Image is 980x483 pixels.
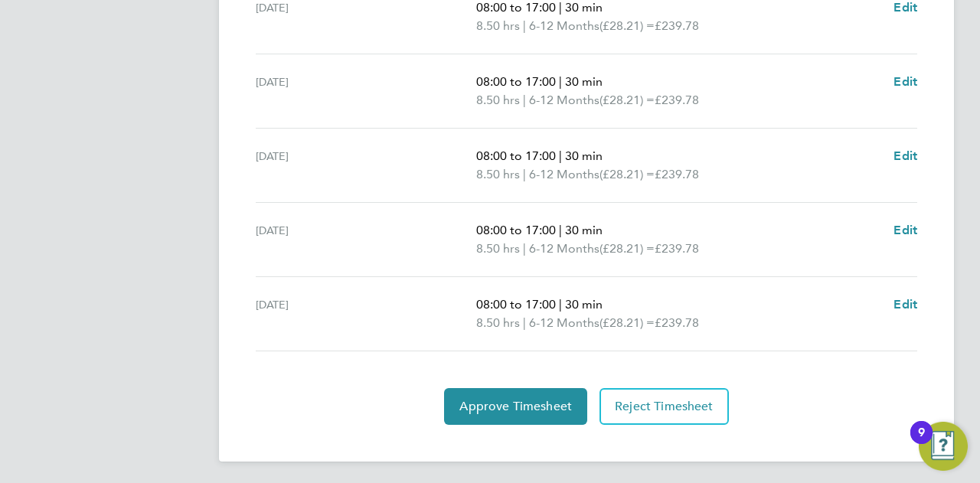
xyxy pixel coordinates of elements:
[529,17,599,35] span: 6-12 Months
[893,74,917,89] span: Edit
[655,241,699,256] span: £239.78
[565,74,603,89] span: 30 min
[893,147,917,165] a: Edit
[893,148,917,163] span: Edit
[529,165,599,184] span: 6-12 Months
[476,223,556,237] span: 08:00 to 17:00
[918,432,925,452] div: 9
[256,73,476,109] div: [DATE]
[523,167,526,181] span: |
[893,295,917,314] a: Edit
[599,315,655,330] span: (£28.21) =
[655,167,699,181] span: £239.78
[459,399,572,414] span: Approve Timesheet
[565,223,603,237] span: 30 min
[529,91,599,109] span: 6-12 Months
[529,314,599,332] span: 6-12 Months
[476,315,520,330] span: 8.50 hrs
[893,221,917,240] a: Edit
[476,167,520,181] span: 8.50 hrs
[523,315,526,330] span: |
[529,240,599,258] span: 6-12 Months
[256,221,476,258] div: [DATE]
[599,18,655,33] span: (£28.21) =
[476,18,520,33] span: 8.50 hrs
[599,241,655,256] span: (£28.21) =
[559,223,562,237] span: |
[565,297,603,312] span: 30 min
[444,388,587,425] button: Approve Timesheet
[523,93,526,107] span: |
[476,148,556,163] span: 08:00 to 17:00
[476,74,556,89] span: 08:00 to 17:00
[893,223,917,237] span: Edit
[615,399,714,414] span: Reject Timesheet
[655,18,699,33] span: £239.78
[476,241,520,256] span: 8.50 hrs
[893,73,917,91] a: Edit
[893,297,917,312] span: Edit
[565,148,603,163] span: 30 min
[919,422,968,471] button: Open Resource Center, 9 new notifications
[476,93,520,107] span: 8.50 hrs
[559,74,562,89] span: |
[655,315,699,330] span: £239.78
[599,388,729,425] button: Reject Timesheet
[559,297,562,312] span: |
[256,147,476,184] div: [DATE]
[559,148,562,163] span: |
[523,18,526,33] span: |
[599,167,655,181] span: (£28.21) =
[476,297,556,312] span: 08:00 to 17:00
[523,241,526,256] span: |
[655,93,699,107] span: £239.78
[599,93,655,107] span: (£28.21) =
[256,295,476,332] div: [DATE]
